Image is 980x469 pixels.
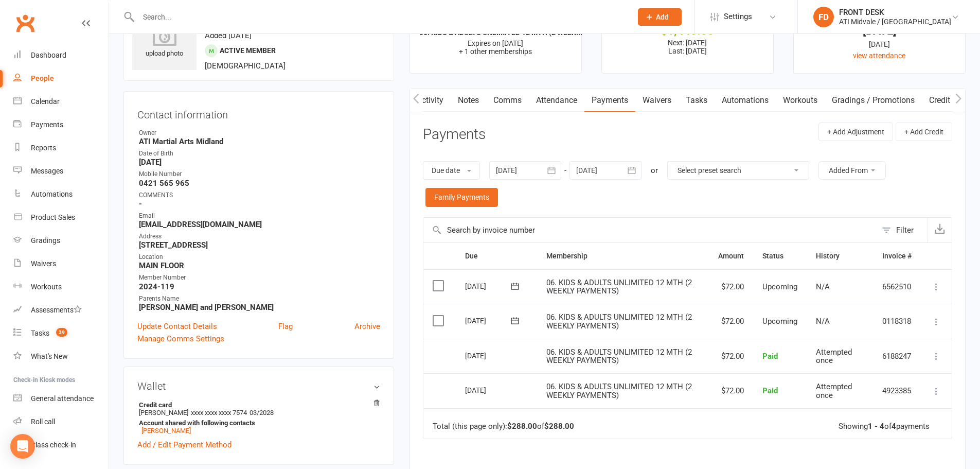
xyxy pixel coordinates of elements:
a: Assessments [13,299,109,322]
a: Waivers [13,252,109,275]
span: 03/2028 [250,409,274,416]
a: [PERSON_NAME] [141,427,191,435]
a: Calendar [13,90,109,113]
td: 6188247 [873,339,921,374]
td: $72.00 [709,304,753,339]
span: N/A [816,282,830,291]
div: Member Number [139,273,380,283]
div: Date of Birth [139,149,380,159]
div: $1,440.00 [611,25,764,36]
a: Tasks 39 [13,322,109,345]
a: Manage Comms Settings [137,333,224,345]
strong: $288.00 [544,422,574,431]
a: Dashboard [13,44,109,67]
a: Clubworx [12,10,38,36]
div: Address [139,232,380,241]
p: Next: [DATE] Last: [DATE] [611,39,764,55]
a: Flag [278,320,293,333]
div: or [651,164,658,177]
strong: $288.00 [507,422,537,431]
h3: Payments [423,127,486,143]
strong: ATI Martial Arts Midland [139,137,380,146]
td: 4923385 [873,373,921,408]
a: Archive [354,320,380,333]
a: Workouts [776,89,825,112]
div: Dashboard [31,51,66,59]
div: Email [139,211,380,221]
button: Due date [423,161,480,180]
span: 06. KIDS & ADULTS UNLIMITED 12 MTH (2 WEEKLY PAYMENTS) [546,312,692,331]
a: Messages [13,160,109,183]
div: Tasks [31,329,49,337]
span: Settings [724,5,752,28]
input: Search by invoice number [423,218,877,242]
span: Active member [220,46,276,55]
div: Reports [31,144,56,152]
strong: 4 [892,422,896,431]
div: [DATE] [465,348,512,363]
div: [DATE] [803,39,956,50]
h3: Contact information [137,105,380,120]
strong: 2024-119 [139,282,380,291]
div: [DATE] [465,382,512,398]
div: Open Intercom Messenger [10,434,35,459]
div: Filter [896,224,914,236]
div: Gradings [31,236,60,245]
div: [DATE] [465,312,512,328]
td: $72.00 [709,339,753,374]
div: General attendance [31,394,94,403]
div: Roll call [31,418,55,426]
div: COMMENTS [139,190,380,200]
button: Add [638,8,682,26]
a: Roll call [13,410,109,433]
a: Family Payments [425,188,498,206]
span: Expires on [DATE] [468,39,523,47]
td: $72.00 [709,269,753,304]
span: + 1 other memberships [459,47,532,56]
div: Owner [139,128,380,138]
span: Upcoming [762,317,797,326]
span: Add [656,13,669,21]
span: N/A [816,317,830,326]
strong: Credit card [139,401,375,409]
li: [PERSON_NAME] [137,399,380,436]
div: ATI Midvale / [GEOGRAPHIC_DATA] [839,17,951,26]
a: Tasks [679,89,715,112]
div: [DATE] [465,278,512,294]
th: Status [753,243,807,269]
a: Comms [486,89,529,112]
a: People [13,67,109,90]
span: 39 [56,328,67,337]
a: Payments [584,89,635,112]
button: Filter [877,218,928,242]
th: Invoice # [873,243,921,269]
button: + Add Adjustment [818,123,893,141]
a: Workouts [13,275,109,299]
button: + Add Credit [896,123,952,141]
strong: [STREET_ADDRESS] [139,240,380,250]
a: Gradings [13,229,109,252]
a: General attendance kiosk mode [13,387,109,410]
div: [DATE] [803,25,956,36]
h3: Wallet [137,380,380,392]
th: History [807,243,873,269]
a: Payments [13,113,109,136]
div: Product Sales [31,213,75,221]
a: Gradings / Promotions [825,89,922,112]
strong: - [139,199,380,209]
div: Calendar [31,97,60,106]
a: Attendance [529,89,584,112]
strong: [DATE] [139,158,380,167]
span: Attempted once [816,382,852,400]
td: 6562510 [873,269,921,304]
span: Paid [762,386,778,395]
div: Payments [31,120,63,129]
div: Messages [31,167,63,175]
span: Attempted once [816,348,852,366]
strong: Account shared with following contacts [139,419,375,427]
button: Added From [818,161,886,180]
div: Showing of payments [839,422,930,431]
a: Notes [451,89,486,112]
a: Class kiosk mode [13,433,109,457]
th: Amount [709,243,753,269]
